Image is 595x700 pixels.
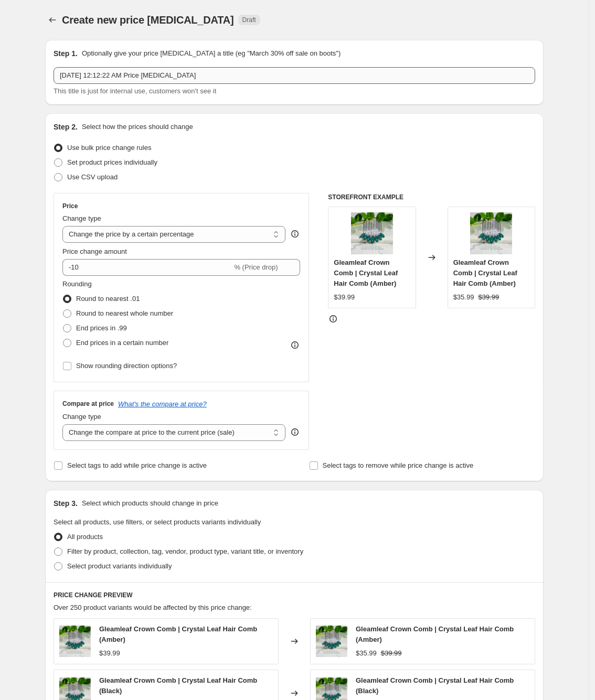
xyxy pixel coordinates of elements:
span: Select all products, use filters, or select products variants individually [54,518,261,526]
p: Select how the prices should change [82,122,193,132]
img: haerime-gleamleaf-green-main_80x.jpg [316,626,347,657]
span: Select tags to add while price change is active [67,461,207,469]
input: -15 [62,259,232,276]
span: End prices in .99 [76,324,127,332]
span: Gleamleaf Crown Comb | Crystal Leaf Hair Comb (Amber) [334,259,398,287]
span: Set product prices individually [67,158,157,166]
span: % (Price drop) [234,263,278,271]
h2: Step 1. [54,48,78,59]
h6: STOREFRONT EXAMPLE [328,193,535,201]
div: $35.99 [453,292,474,303]
span: Change type [62,214,101,222]
span: Create new price [MEDICAL_DATA] [62,14,234,26]
h2: Step 2. [54,122,78,132]
button: What's the compare at price? [118,400,207,408]
span: Gleamleaf Crown Comb | Crystal Leaf Hair Comb (Black) [99,676,257,695]
span: Change type [62,413,101,421]
span: Show rounding direction options? [76,362,177,370]
h6: PRICE CHANGE PREVIEW [54,591,535,599]
span: Round to nearest whole number [76,309,173,317]
strike: $39.99 [381,648,402,659]
div: $39.99 [99,648,120,659]
p: Optionally give your price [MEDICAL_DATA] a title (eg "March 30% off sale on boots") [82,48,341,59]
span: Use CSV upload [67,173,118,181]
h3: Price [62,202,78,210]
span: Rounding [62,280,92,288]
span: Round to nearest .01 [76,295,140,303]
strike: $39.99 [478,292,499,303]
span: Draft [242,16,256,24]
span: Gleamleaf Crown Comb | Crystal Leaf Hair Comb (Amber) [356,625,514,643]
img: haerime-gleamleaf-green-main_80x.jpg [351,212,393,254]
img: haerime-gleamleaf-green-main_80x.jpg [470,212,512,254]
span: Price change amount [62,247,127,255]
button: Price change jobs [45,13,60,27]
span: Over 250 product variants would be affected by this price change: [54,604,252,611]
span: Select tags to remove while price change is active [323,461,474,469]
input: 30% off holiday sale [54,67,535,84]
img: haerime-gleamleaf-green-main_80x.jpg [59,626,91,657]
span: All products [67,533,103,541]
span: Filter by product, collection, tag, vendor, product type, variant title, or inventory [67,547,303,555]
h2: Step 3. [54,498,78,509]
div: help [290,427,300,437]
span: End prices in a certain number [76,339,168,347]
div: $35.99 [356,648,377,659]
span: Use bulk price change rules [67,144,151,152]
div: $39.99 [334,292,355,303]
span: This title is just for internal use, customers won't see it [54,87,216,95]
h3: Compare at price [62,400,114,408]
p: Select which products should change in price [82,498,218,509]
span: Gleamleaf Crown Comb | Crystal Leaf Hair Comb (Amber) [453,259,517,287]
div: help [290,229,300,239]
span: Gleamleaf Crown Comb | Crystal Leaf Hair Comb (Amber) [99,625,257,643]
span: Gleamleaf Crown Comb | Crystal Leaf Hair Comb (Black) [356,676,514,695]
span: Select product variants individually [67,562,172,570]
